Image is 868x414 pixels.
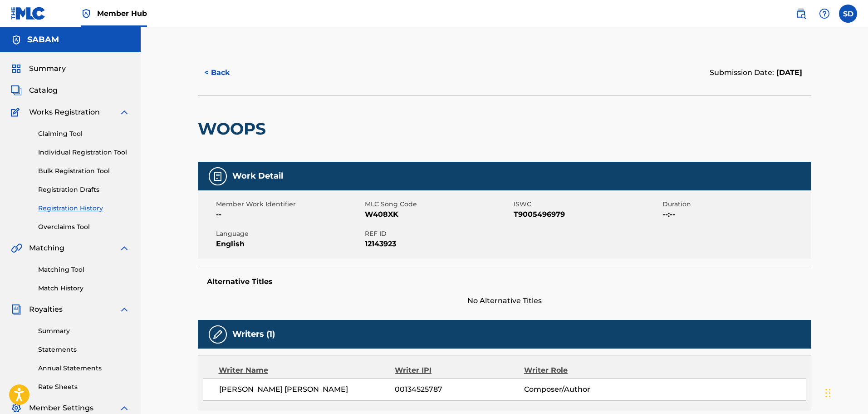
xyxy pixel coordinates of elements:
[29,403,93,414] span: Member Settings
[119,243,130,254] img: expand
[662,200,809,209] span: Duration
[207,277,802,286] h5: Alternative Titles
[198,61,252,84] button: < Back
[216,200,363,209] span: Member Work Identifier
[81,8,92,19] img: Top Rightsholder
[839,5,857,23] div: User Menu
[11,403,22,414] img: Member Settings
[11,35,22,45] img: Accounts
[119,304,130,315] img: expand
[38,364,130,373] a: Annual Statements
[216,209,363,220] span: --
[514,200,660,209] span: ISWC
[11,85,58,96] a: CatalogCatalog
[823,370,868,414] iframe: Chat Widget
[795,8,806,19] img: search
[11,63,66,74] a: SummarySummary
[29,107,100,118] span: Works Registration
[38,345,130,354] a: Statements
[774,68,802,77] span: [DATE]
[38,166,130,176] a: Bulk Registration Tool
[11,107,23,118] img: Works Registration
[524,384,642,395] span: Composer/Author
[365,239,511,249] span: 12143923
[38,265,130,274] a: Matching Tool
[11,85,22,96] img: Catalog
[119,403,130,414] img: expand
[395,384,524,395] span: 00134525787
[365,200,511,209] span: MLC Song Code
[395,365,524,376] div: Writer IPI
[29,243,64,254] span: Matching
[232,329,275,339] h5: Writers (1)
[27,35,59,45] h5: SABAM
[365,229,511,239] span: REF ID
[29,85,58,96] span: Catalog
[11,63,22,74] img: Summary
[198,295,811,306] span: No Alternative Titles
[11,243,22,254] img: Matching
[219,365,395,376] div: Writer Name
[38,382,130,392] a: Rate Sheets
[232,171,283,181] h5: Work Detail
[216,239,363,249] span: English
[365,209,511,220] span: W408XK
[38,129,130,139] a: Claiming Tool
[29,63,66,74] span: Summary
[216,229,363,239] span: Language
[11,7,46,20] img: MLC Logo
[38,204,130,213] a: Registration History
[212,171,223,182] img: Work Detail
[815,5,834,23] div: Help
[662,209,809,220] span: --:--
[843,272,868,345] iframe: Resource Center
[524,365,642,376] div: Writer Role
[38,326,130,336] a: Summary
[792,5,810,23] a: Public Search
[219,384,395,395] span: [PERSON_NAME] [PERSON_NAME]
[514,209,660,220] span: T9005496979
[119,107,130,118] img: expand
[38,148,130,157] a: Individual Registration Tool
[819,8,830,19] img: help
[825,379,831,407] div: Drag
[710,67,802,78] div: Submission Date:
[38,185,130,195] a: Registration Drafts
[38,284,130,293] a: Match History
[38,222,130,232] a: Overclaims Tool
[198,119,270,139] h2: WOOPS
[97,8,147,19] span: Member Hub
[11,304,22,315] img: Royalties
[212,329,223,340] img: Writers
[29,304,63,315] span: Royalties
